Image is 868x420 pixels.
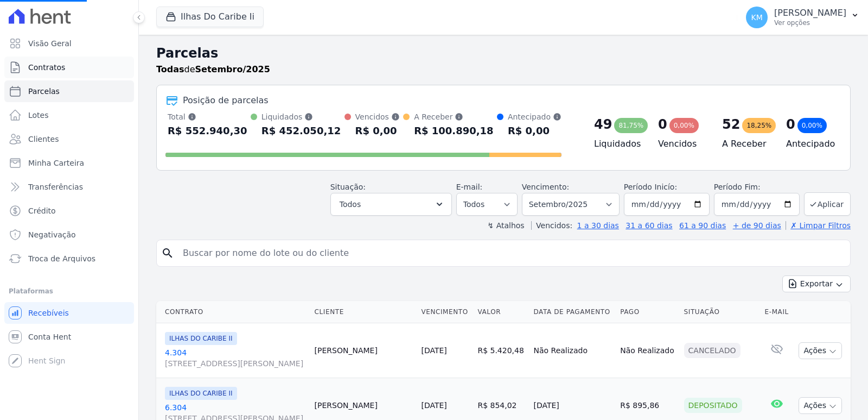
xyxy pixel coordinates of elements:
[414,122,494,140] div: R$ 100.890,18
[4,248,134,269] a: Troca de Arquivos
[355,111,400,122] div: Vencidos
[4,200,134,222] a: Crédito
[28,205,56,216] span: Crédito
[658,116,667,133] div: 0
[761,301,794,323] th: E-mail
[28,331,71,342] span: Conta Hent
[577,221,619,230] a: 1 a 30 dias
[28,38,72,49] span: Visão Geral
[156,7,264,27] button: Ilhas Do Caribe Ii
[4,176,134,198] a: Transferências
[183,94,269,107] div: Posição de parcelas
[684,398,742,413] div: Depositado
[310,323,417,378] td: [PERSON_NAME]
[4,80,134,102] a: Parcelas
[28,86,60,97] span: Parcelas
[669,118,699,133] div: 0,00%
[4,224,134,246] a: Negativação
[737,2,868,33] button: KM [PERSON_NAME] Ver opções
[4,302,134,324] a: Recebíveis
[658,137,705,151] h4: Vencidos
[529,323,616,378] td: Não Realizado
[156,64,184,74] strong: Todas
[799,397,842,414] button: Ações
[4,152,134,174] a: Minha Carteira
[529,301,616,323] th: Data de Pagamento
[797,118,827,133] div: 0,00%
[28,181,83,192] span: Transferências
[165,332,237,345] span: ILHAS DO CARIBE II
[168,111,247,122] div: Total
[456,183,483,191] label: E-mail:
[28,134,59,145] span: Clientes
[414,111,494,122] div: A Receber
[28,110,49,121] span: Lotes
[156,43,851,63] h2: Parcelas
[4,33,134,54] a: Visão Geral
[616,301,679,323] th: Pago
[417,301,473,323] th: Vencimento
[624,183,677,191] label: Período Inicío:
[473,301,529,323] th: Valor
[508,122,561,140] div: R$ 0,00
[165,347,306,369] a: 4.304[STREET_ADDRESS][PERSON_NAME]
[156,301,310,323] th: Contrato
[421,401,446,410] a: [DATE]
[195,64,270,74] strong: Setembro/2025
[742,118,776,133] div: 18,25%
[261,122,341,140] div: R$ 452.050,12
[9,285,130,298] div: Plataformas
[774,8,846,18] p: [PERSON_NAME]
[722,116,740,133] div: 52
[751,14,762,21] span: KM
[168,122,247,140] div: R$ 552.940,30
[799,342,842,359] button: Ações
[156,63,270,76] p: de
[330,183,366,191] label: Situação:
[165,358,306,369] span: [STREET_ADDRESS][PERSON_NAME]
[28,62,65,73] span: Contratos
[679,221,726,230] a: 61 a 90 dias
[616,323,679,378] td: Não Realizado
[161,247,174,260] i: search
[786,137,833,151] h4: Antecipado
[487,221,524,230] label: ↯ Atalhos
[786,116,795,133] div: 0
[355,122,400,140] div: R$ 0,00
[28,308,69,318] span: Recebíveis
[594,137,641,151] h4: Liquidados
[28,253,95,264] span: Troca de Arquivos
[165,387,237,400] span: ILHAS DO CARIBE II
[804,192,851,216] button: Aplicar
[722,137,769,151] h4: A Receber
[531,221,572,230] label: Vencidos:
[508,111,561,122] div: Antecipado
[176,242,846,264] input: Buscar por nome do lote ou do cliente
[330,193,452,216] button: Todos
[786,221,851,230] a: ✗ Limpar Filtros
[626,221,672,230] a: 31 a 60 dias
[782,275,851,292] button: Exportar
[594,116,612,133] div: 49
[614,118,648,133] div: 81,75%
[421,346,446,355] a: [DATE]
[4,104,134,126] a: Lotes
[4,57,134,78] a: Contratos
[680,301,761,323] th: Situação
[774,18,846,27] p: Ver opções
[340,198,361,211] span: Todos
[28,158,84,168] span: Minha Carteira
[684,343,741,358] div: Cancelado
[261,111,341,122] div: Liquidados
[714,181,800,193] label: Período Fim:
[522,183,569,191] label: Vencimento:
[473,323,529,378] td: R$ 5.420,48
[4,326,134,348] a: Conta Hent
[310,301,417,323] th: Cliente
[4,128,134,150] a: Clientes
[28,229,76,240] span: Negativação
[733,221,781,230] a: + de 90 dias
